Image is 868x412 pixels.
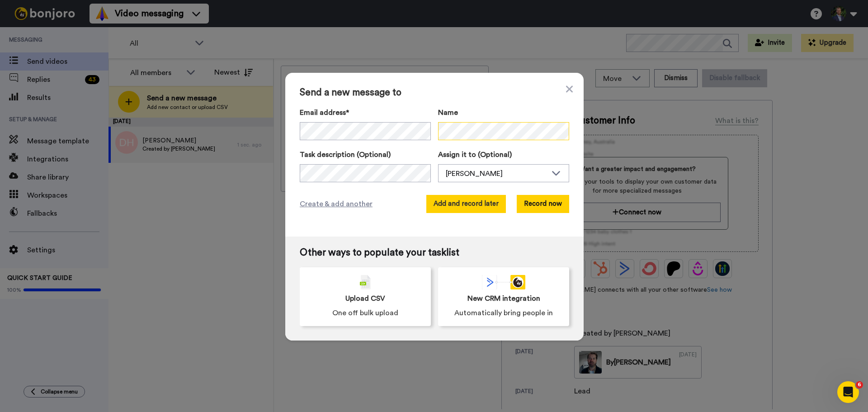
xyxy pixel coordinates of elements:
[438,149,569,160] label: Assign it to (Optional)
[360,275,371,289] img: csv-grey.png
[426,195,506,213] button: Add and record later
[467,293,540,304] span: New CRM integration
[300,247,569,258] span: Other ways to populate your tasklist
[300,199,373,209] span: Create & add another
[482,275,525,289] div: animation
[837,381,859,403] iframe: Intercom live chat
[856,381,863,388] span: 6
[517,195,569,213] button: Record now
[300,149,431,160] label: Task description (Optional)
[446,168,547,179] div: [PERSON_NAME]
[300,87,569,98] span: Send a new message to
[438,107,458,118] span: Name
[454,308,553,318] span: Automatically bring people in
[332,308,398,318] span: One off bulk upload
[300,107,431,118] label: Email address*
[345,293,385,304] span: Upload CSV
